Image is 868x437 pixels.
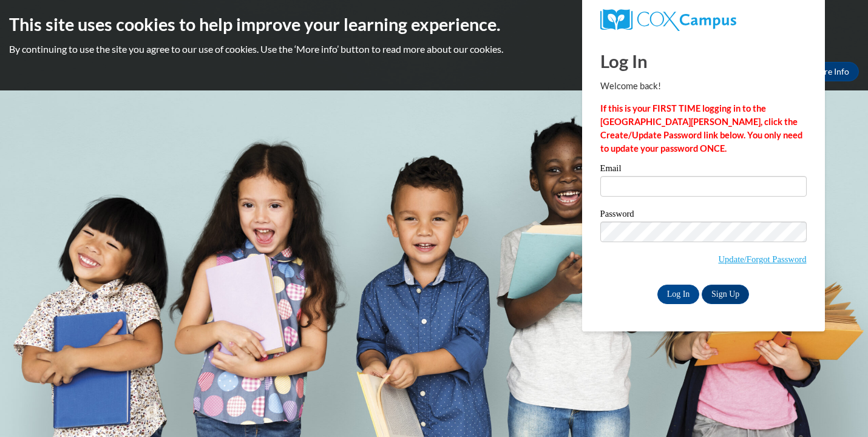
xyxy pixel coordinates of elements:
p: Welcome back! [600,80,807,93]
a: COX Campus [600,9,807,31]
img: COX Campus [600,9,736,31]
input: Log In [657,285,700,304]
strong: If this is your FIRST TIME logging in to the [GEOGRAPHIC_DATA][PERSON_NAME], click the Create/Upd... [600,103,802,154]
p: By continuing to use the site you agree to our use of cookies. Use the ‘More info’ button to read... [9,42,859,56]
a: Update/Forgot Password [718,254,806,264]
a: More Info [802,62,859,81]
a: Sign Up [702,285,749,304]
label: Email [600,164,807,176]
h1: Log In [600,49,807,73]
label: Password [600,209,807,222]
h2: This site uses cookies to help improve your learning experience. [9,12,859,36]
